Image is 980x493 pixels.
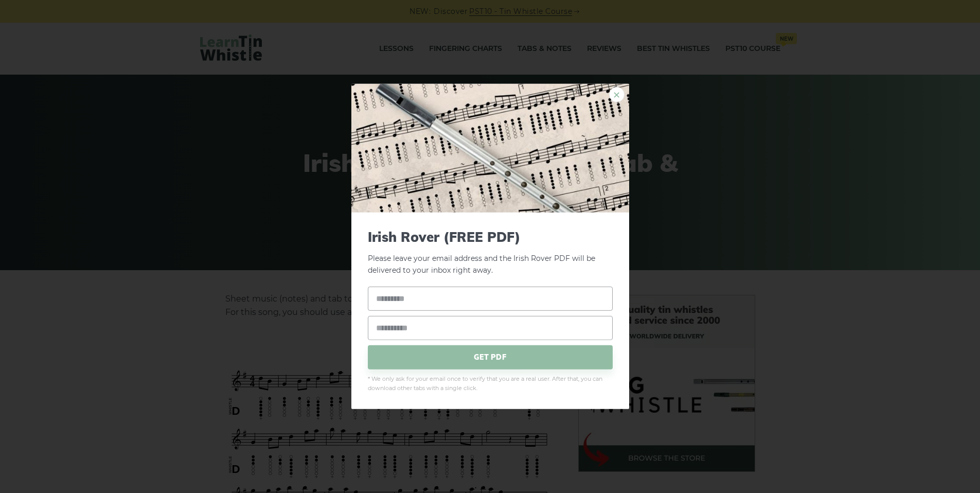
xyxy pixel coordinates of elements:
span: GET PDF [368,345,613,369]
a: × [609,87,625,102]
img: Tin Whistle Tab Preview [351,84,629,213]
p: Please leave your email address and the Irish Rover PDF will be delivered to your inbox right away. [368,229,613,276]
span: Irish Rover (FREE PDF) [368,229,613,245]
span: * We only ask for your email once to verify that you are a real user. After that, you can downloa... [368,374,613,393]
